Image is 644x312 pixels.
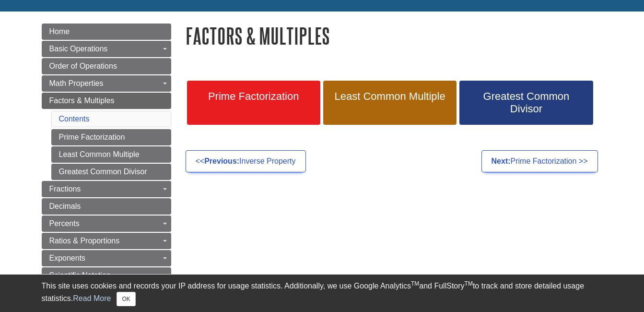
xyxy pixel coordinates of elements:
[42,181,171,197] a: Fractions
[42,93,171,109] a: Factors & Multiples
[42,280,603,306] div: This site uses cookies and records your IP address for usage statistics. Additionally, we use Goo...
[49,271,111,279] span: Scientific Notation
[49,219,80,228] span: Percents
[51,129,171,145] a: Prime Factorization
[73,294,111,302] a: Read More
[49,237,120,245] span: Ratios & Proportions
[323,81,457,125] a: Least Common Multiple
[459,81,593,125] a: Greatest Common Divisor
[49,254,86,262] span: Exponents
[49,202,81,210] span: Decimals
[194,90,313,103] span: Prime Factorization
[42,198,171,215] a: Decimals
[117,292,135,306] button: Close
[42,216,171,232] a: Percents
[330,90,449,103] span: Least Common Multiple
[411,280,419,287] sup: TM
[49,79,104,87] span: Math Properties
[49,96,115,105] span: Factors & Multiples
[467,90,585,115] span: Greatest Common Divisor
[492,157,511,165] strong: Next:
[481,150,598,172] a: Next:Prime Factorization >>
[465,280,473,287] sup: TM
[42,250,171,266] a: Exponents
[42,58,171,74] a: Order of Operations
[187,81,320,125] a: Prime Factorization
[42,24,171,40] a: Home
[49,45,108,53] span: Basic Operations
[51,164,171,180] a: Greatest Common Divisor
[59,115,90,123] a: Contents
[186,24,603,48] h1: Factors & Multiples
[42,41,171,57] a: Basic Operations
[49,185,81,193] span: Fractions
[42,233,171,249] a: Ratios & Proportions
[49,62,117,70] span: Order of Operations
[42,267,171,284] a: Scientific Notation
[49,27,70,36] span: Home
[204,157,239,165] strong: Previous:
[51,146,171,163] a: Least Common Multiple
[186,150,306,172] a: <<Previous:Inverse Property
[42,75,171,92] a: Math Properties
